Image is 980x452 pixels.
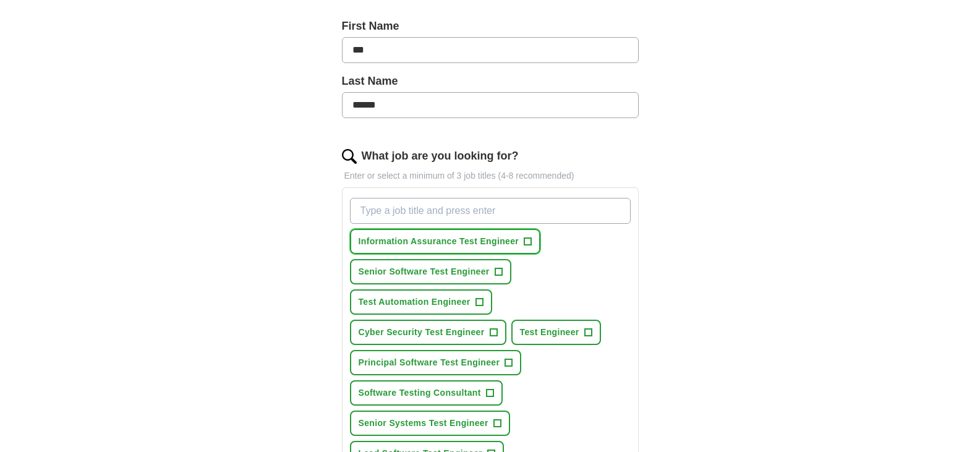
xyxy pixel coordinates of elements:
span: Information Assurance Test Engineer [359,235,519,248]
button: Information Assurance Test Engineer [350,229,541,254]
button: Test Automation Engineer [350,289,492,315]
span: Senior Software Test Engineer [359,265,490,278]
button: Principal Software Test Engineer [350,350,522,375]
span: Senior Systems Test Engineer [359,417,488,430]
p: Enter or select a minimum of 3 job titles (4-8 recommended) [342,169,639,182]
button: Test Engineer [511,320,601,345]
label: First Name [342,18,639,35]
span: Test Engineer [520,326,579,339]
button: Senior Systems Test Engineer [350,411,510,436]
button: Cyber Security Test Engineer [350,320,506,345]
span: Software Testing Consultant [359,386,481,399]
label: What job are you looking for? [362,148,519,164]
button: Software Testing Consultant [350,380,503,406]
span: Principal Software Test Engineer [359,356,500,369]
input: Type a job title and press enter [350,198,631,224]
span: Test Automation Engineer [359,296,471,309]
img: search.png [342,149,357,164]
label: Last Name [342,73,639,90]
span: Cyber Security Test Engineer [359,326,485,339]
button: Senior Software Test Engineer [350,259,511,284]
